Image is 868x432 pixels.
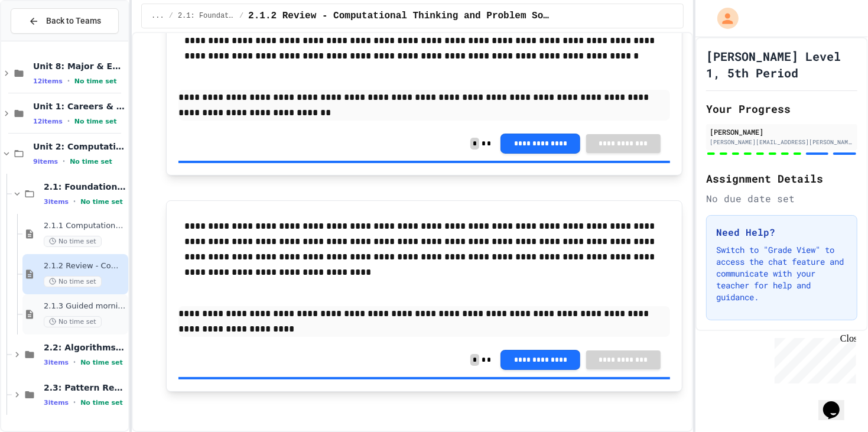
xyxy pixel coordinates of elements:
span: 2.1.2 Review - Computational Thinking and Problem Solving [248,9,551,23]
span: No time set [44,236,102,247]
h2: Your Progress [706,100,857,117]
span: No time set [44,316,102,327]
span: Unit 2: Computational Thinking & Problem-Solving [33,141,126,152]
div: My Account [705,5,742,32]
p: Switch to "Grade View" to access the chat feature and communicate with your teacher for help and ... [716,244,847,303]
span: ... [151,11,164,21]
span: • [67,76,70,86]
span: 2.3: Pattern Recognition & Decomposition [44,382,126,393]
span: 3 items [44,198,69,206]
span: No time set [70,158,112,165]
span: • [67,116,70,126]
span: 12 items [33,77,63,85]
h2: Assignment Details [706,170,857,187]
span: / [239,11,243,21]
span: • [73,197,76,206]
span: 3 items [44,359,69,366]
span: 3 items [44,399,69,407]
span: 2.1.2 Review - Computational Thinking and Problem Solving [44,261,126,271]
span: 2.1: Foundations of Computational Thinking [178,11,235,21]
h3: Need Help? [716,225,847,239]
span: No time set [74,77,117,85]
span: • [73,398,76,407]
span: 2.1.3 Guided morning routine flowchart [44,301,126,311]
span: • [63,157,65,166]
span: No time set [74,118,117,125]
span: No time set [80,359,123,366]
span: 12 items [33,118,63,125]
span: 2.2: Algorithms from Idea to Flowchart [44,342,126,353]
h1: [PERSON_NAME] Level 1, 5th Period [706,48,857,81]
div: No due date set [706,191,857,206]
span: No time set [80,198,123,206]
iframe: chat widget [818,385,856,420]
div: Chat with us now!Close [5,5,82,75]
span: No time set [80,399,123,407]
div: [PERSON_NAME] [710,126,854,137]
div: [PERSON_NAME][EMAIL_ADDRESS][PERSON_NAME][DOMAIN_NAME] [710,138,854,147]
span: 2.1: Foundations of Computational Thinking [44,181,126,192]
span: 9 items [33,158,58,165]
iframe: chat widget [770,333,856,384]
span: • [73,358,76,367]
button: Back to Teams [11,8,119,34]
span: Back to Teams [46,15,101,27]
span: Unit 1: Careers & Professionalism [33,101,126,112]
span: 2.1.1 Computational Thinking and Problem Solving [44,221,126,231]
span: / [169,11,173,21]
span: Unit 8: Major & Emerging Technologies [33,61,126,72]
span: No time set [44,276,102,287]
